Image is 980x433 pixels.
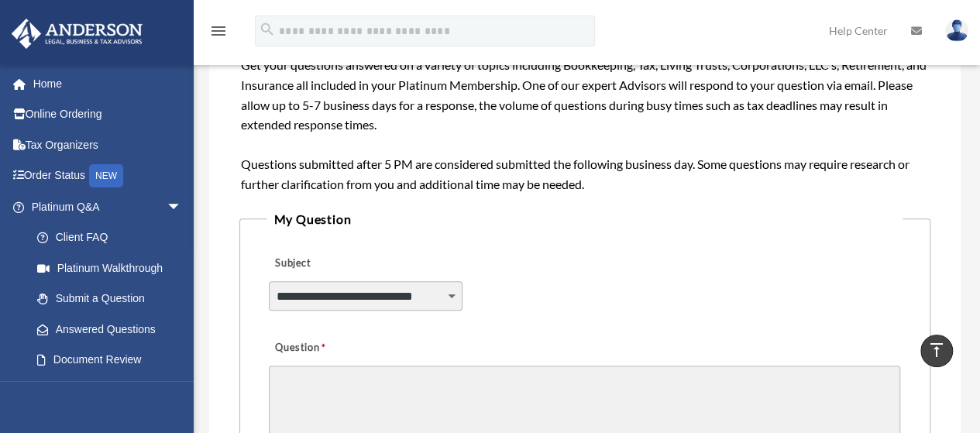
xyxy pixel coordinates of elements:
img: Anderson Advisors Platinum Portal [7,19,147,49]
img: User Pic [945,19,968,42]
i: search [259,21,276,38]
a: Document Review [22,345,205,376]
a: Client FAQ [22,222,205,253]
a: Order StatusNEW [11,160,205,192]
a: Tax Organizers [11,129,205,160]
a: Home [11,68,205,99]
a: vertical_align_top [920,335,953,367]
i: menu [209,22,228,40]
i: vertical_align_top [927,341,946,359]
a: Answered Questions [22,314,205,345]
div: NEW [89,164,123,187]
legend: My Question [267,208,902,230]
a: menu [209,27,228,40]
a: Online Ordering [11,99,205,130]
label: Question [269,337,389,359]
a: Submit a Question [22,284,198,314]
span: arrow_drop_down [167,191,198,223]
a: Platinum Walkthrough [22,253,205,284]
label: Subject [269,253,416,274]
a: Platinum Q&Aarrow_drop_down [11,191,205,222]
a: Platinum Knowledge Room [22,375,205,424]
